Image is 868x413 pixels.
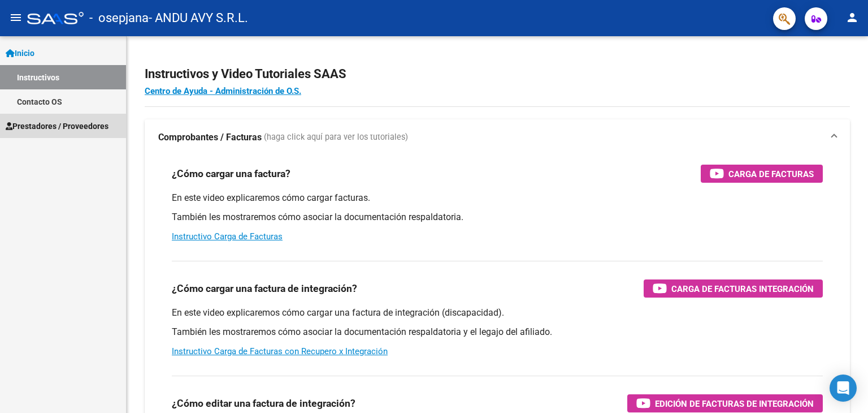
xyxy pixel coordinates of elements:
mat-expansion-panel-header: Comprobantes / Facturas (haga click aquí para ver los tutoriales) [145,119,850,156]
div: Open Intercom Messenger [830,375,857,402]
span: Carga de Facturas Integración [671,282,814,296]
a: Instructivo Carga de Facturas con Recupero x Integración [172,346,388,356]
span: Prestadores / Proveedores [6,120,108,132]
a: Instructivo Carga de Facturas [172,231,283,242]
p: En este video explicaremos cómo cargar facturas. [172,192,823,204]
button: Carga de Facturas [701,165,823,183]
h2: Instructivos y Video Tutoriales SAAS [145,63,850,85]
span: Edición de Facturas de integración [655,397,814,411]
strong: Comprobantes / Facturas [158,131,262,144]
span: (haga click aquí para ver los tutoriales) [264,131,408,144]
p: También les mostraremos cómo asociar la documentación respaldatoria y el legajo del afiliado. [172,326,823,338]
span: - ANDU AVY S.R.L. [149,6,248,31]
mat-icon: menu [9,11,23,24]
h3: ¿Cómo editar una factura de integración? [172,395,355,411]
span: Carga de Facturas [728,167,814,181]
p: También les mostraremos cómo asociar la documentación respaldatoria. [172,211,823,223]
h3: ¿Cómo cargar una factura de integración? [172,281,357,296]
span: - osepjana [89,6,149,31]
span: Inicio [6,47,34,59]
button: Carga de Facturas Integración [644,279,823,298]
h3: ¿Cómo cargar una factura? [172,166,290,182]
p: En este video explicaremos cómo cargar una factura de integración (discapacidad). [172,307,823,319]
button: Edición de Facturas de integración [627,394,823,412]
mat-icon: person [845,11,859,24]
a: Centro de Ayuda - Administración de O.S. [145,86,301,96]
